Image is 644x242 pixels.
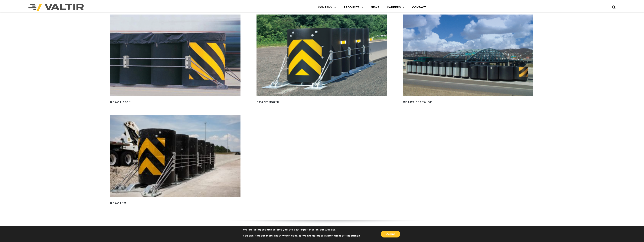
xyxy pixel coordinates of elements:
[110,15,240,105] a: REACT 350®
[110,99,240,105] h2: REACT 350
[403,99,533,105] h2: REACT 350 Wide
[110,115,240,206] a: REACT®M
[129,100,131,103] sup: ®
[422,100,423,103] sup: ®
[314,4,340,11] a: COMPANY
[243,234,361,237] p: You can find out more about which cookies we are using or switch them off in .
[122,201,124,204] sup: ®
[381,231,400,237] button: Accept
[257,15,387,105] a: REACT 350®II
[367,4,383,11] a: NEWS
[257,99,387,105] h2: REACT 350 II
[383,4,408,11] a: CAREERS
[340,4,367,11] a: PRODUCTS
[408,4,430,11] a: CONTACT
[28,4,84,11] img: Valtir
[243,228,361,231] p: We are using cookies to give you the best experience on our website.
[275,100,277,103] sup: ®
[349,234,360,237] button: settings
[403,15,533,105] a: REACT 350®Wide
[110,200,240,206] h2: REACT M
